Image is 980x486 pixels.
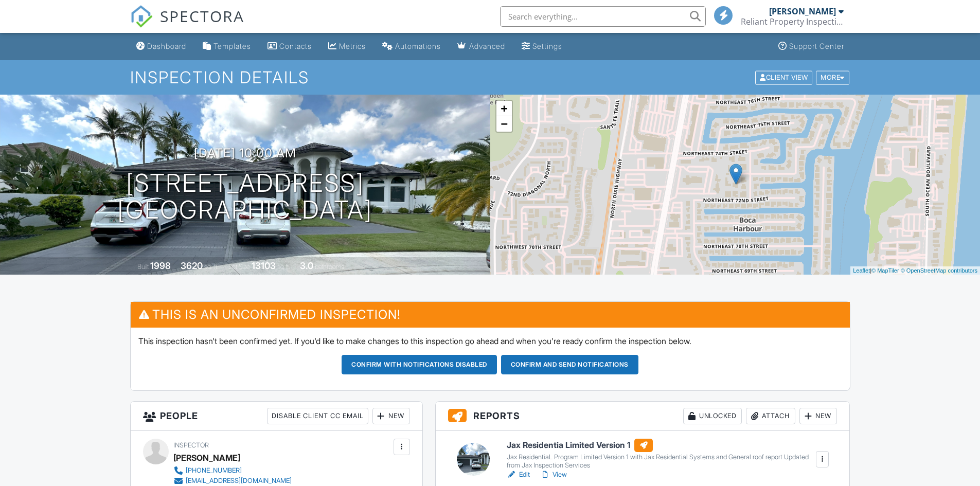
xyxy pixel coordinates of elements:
div: Contacts [279,42,312,50]
div: Settings [532,42,562,50]
a: Zoom in [496,101,512,116]
div: 3.0 [300,260,313,271]
a: View [540,470,567,480]
div: Templates [213,42,251,50]
div: Client View [755,70,812,84]
a: Leaflet [853,267,870,274]
div: Support Center [789,42,844,50]
a: Support Center [774,37,848,56]
h3: [DATE] 10:00 am [194,146,296,160]
div: Automations [395,42,441,50]
div: [PERSON_NAME] [769,6,836,16]
span: Built [137,263,149,271]
button: Confirm with notifications disabled [342,355,497,374]
h6: Jax Residentia Limited Version 1 [507,439,815,452]
div: Disable Client CC Email [267,408,368,424]
img: The Best Home Inspection Software - Spectora [130,5,153,28]
a: Metrics [324,37,370,56]
div: 13103 [252,260,276,271]
a: Edit [507,470,530,480]
div: [PERSON_NAME] [173,450,240,465]
button: Confirm and send notifications [501,355,638,374]
a: Dashboard [132,37,190,56]
span: Lot Size [228,263,250,271]
a: Advanced [453,37,509,56]
a: © OpenStreetMap contributors [901,267,977,274]
h1: Inspection Details [130,68,850,86]
div: Reliant Property Inspections [741,16,844,27]
p: This inspection hasn't been confirmed yet. If you'd like to make changes to this inspection go ah... [138,335,842,347]
div: 3620 [181,260,203,271]
div: Jax ResidentiaL Program Limited Version 1 with Jax Residential Systems and General roof report Up... [507,453,815,470]
div: Metrics [339,42,366,50]
span: bathrooms [315,263,344,271]
a: [PHONE_NUMBER] [173,465,292,476]
a: SPECTORA [130,14,244,35]
div: Dashboard [147,42,186,50]
span: Inspector [173,441,209,449]
a: Contacts [263,37,316,56]
div: [PHONE_NUMBER] [186,466,242,475]
a: [EMAIL_ADDRESS][DOMAIN_NAME] [173,476,292,486]
input: Search everything... [500,6,706,27]
h1: [STREET_ADDRESS] [GEOGRAPHIC_DATA] [117,170,372,224]
a: Zoom out [496,116,512,132]
div: Unlocked [683,408,742,424]
h3: This is an Unconfirmed Inspection! [131,302,850,327]
div: More [816,70,849,84]
a: Client View [754,73,815,81]
span: sq.ft. [277,263,290,271]
h3: Reports [436,402,850,431]
span: sq. ft. [204,263,219,271]
a: Jax Residentia Limited Version 1 Jax ResidentiaL Program Limited Version 1 with Jax Residential S... [507,439,815,470]
span: SPECTORA [160,5,244,27]
div: 1998 [150,260,171,271]
a: Settings [518,37,566,56]
div: Advanced [469,42,505,50]
div: | [850,266,980,275]
div: New [799,408,837,424]
a: Templates [199,37,255,56]
a: Automations (Basic) [378,37,445,56]
div: Attach [746,408,795,424]
div: [EMAIL_ADDRESS][DOMAIN_NAME] [186,477,292,485]
a: © MapTiler [871,267,899,274]
h3: People [131,402,422,431]
div: New [372,408,410,424]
